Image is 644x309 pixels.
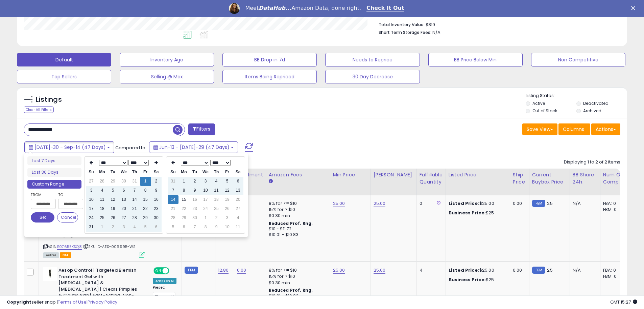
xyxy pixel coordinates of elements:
[17,53,111,66] button: Default
[151,177,162,186] td: 2
[189,177,200,186] td: 2
[118,223,129,232] td: 3
[153,278,176,284] div: Amazon AI
[532,200,545,207] small: FBM
[7,299,31,305] strong: Copyright
[420,171,443,186] div: Fulfillable Quantity
[120,53,214,66] button: Inventory Age
[168,168,178,177] th: Su
[449,200,479,207] b: Listed Price:
[449,277,505,283] div: $25
[420,200,440,207] div: 0
[631,6,638,10] div: Close
[140,195,151,204] td: 15
[532,267,545,274] small: FBM
[563,126,584,133] span: Columns
[118,213,129,223] td: 27
[58,191,78,198] label: To
[200,204,211,213] td: 24
[129,204,140,213] td: 21
[86,186,97,195] td: 3
[583,100,609,106] label: Deactivated
[603,207,625,213] div: FBM: 0
[269,171,327,178] div: Amazon Fees
[222,70,317,83] button: Items Being Repriced
[151,186,162,195] td: 9
[449,210,505,216] div: $25
[97,223,108,232] td: 1
[43,252,59,258] span: All listings currently available for purchase on Amazon
[97,186,108,195] td: 4
[108,223,118,232] td: 2
[140,213,151,223] td: 29
[233,177,243,186] td: 6
[17,70,111,83] button: Top Sellers
[374,200,386,207] a: 25.00
[118,195,129,204] td: 13
[269,226,325,232] div: $10 - $11.72
[603,273,625,279] div: FBM: 0
[269,213,325,219] div: $0.30 min
[31,212,54,223] button: Set
[27,156,81,166] li: Last 7 Days
[129,195,140,204] td: 14
[43,267,57,281] img: 21c-My+g6-L._SL40_.jpg
[222,177,233,186] td: 5
[233,213,243,223] td: 4
[140,168,151,177] th: Fr
[237,267,246,274] a: 6.00
[129,177,140,186] td: 31
[189,195,200,204] td: 16
[269,178,273,185] small: Amazon Fees.
[86,223,97,232] td: 31
[211,177,222,186] td: 4
[178,223,189,232] td: 6
[449,171,507,178] div: Listed Price
[428,53,523,66] button: BB Price Below Min
[222,53,317,66] button: BB Drop in 7d
[531,53,625,66] button: Non Competitive
[610,299,637,305] span: 2025-09-15 15:27 GMT
[222,195,233,204] td: 19
[449,200,505,207] div: $25.00
[374,267,386,274] a: 25.00
[97,177,108,186] td: 28
[153,285,176,301] div: Preset:
[86,204,97,213] td: 17
[58,267,141,307] b: Aesop Control | Targeted Blemish Treatment Gel with [MEDICAL_DATA] & [MEDICAL_DATA] | Clears Pimp...
[558,123,590,135] button: Columns
[88,299,117,305] a: Privacy Policy
[573,171,597,186] div: BB Share 24h.
[522,123,557,135] button: Save View
[120,70,214,83] button: Selling @ Max
[211,213,222,223] td: 2
[178,168,189,177] th: Mo
[151,213,162,223] td: 30
[547,267,552,273] span: 25
[118,186,129,195] td: 6
[333,171,368,178] div: Min Price
[97,195,108,204] td: 11
[526,93,627,99] p: Listing States:
[233,195,243,204] td: 20
[86,168,97,177] th: Su
[269,287,313,293] b: Reduced Prof. Rng.
[333,200,345,207] a: 25.00
[259,5,291,11] i: DataHub...
[108,186,118,195] td: 5
[200,213,211,223] td: 1
[237,200,261,207] div: 3.68
[532,108,557,114] label: Out of Stock
[60,252,71,258] span: FBA
[168,223,178,232] td: 5
[513,200,524,207] div: 0.00
[168,195,178,204] td: 14
[31,191,54,198] label: From
[200,177,211,186] td: 3
[222,223,233,232] td: 10
[24,107,54,113] div: Clear All Filters
[211,186,222,195] td: 11
[269,220,313,226] b: Reduced Prof. Rng.
[366,5,404,12] a: Check It Out
[178,204,189,213] td: 22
